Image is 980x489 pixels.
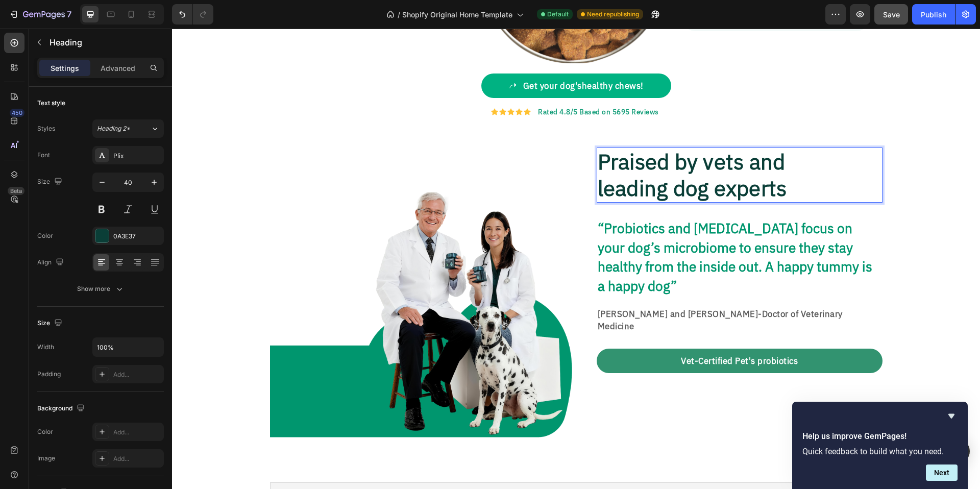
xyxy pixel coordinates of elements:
[113,370,161,379] div: Add...
[945,410,958,422] button: Hide survey
[97,124,130,133] span: Heading 2*
[351,51,472,63] p: Get your dog's !
[587,10,639,19] span: Need republishing
[92,119,164,138] button: Heading 2*
[921,9,946,20] div: Publish
[366,79,487,89] p: Rated 4.8/5 Based on 5695 Reviews
[37,175,64,189] div: Size
[10,109,24,117] div: 450
[547,10,569,19] span: Default
[426,120,709,173] p: Praised by vets and leading dog experts
[37,402,87,415] div: Background
[77,284,125,294] div: Show more
[113,454,161,463] div: Add...
[426,281,590,289] strong: [PERSON_NAME] and [PERSON_NAME]-
[309,45,499,69] a: Get your dog'shealthy chews!
[37,316,64,330] div: Size
[426,279,709,304] p: Doctor of Veterinary Medicine
[93,338,163,356] input: Auto
[113,232,161,241] div: 0A3E37
[802,430,958,443] h2: Help us improve GemPages!
[425,320,710,345] a: Vet-Certified Pet's probiotics
[37,454,55,463] div: Image
[98,114,400,416] img: gempages_577402343067222566-cd2f09d8-c96a-43d7-b88c-f807ec37e227.png
[398,9,400,20] span: /
[37,231,53,240] div: Color
[172,29,980,489] iframe: Design area
[37,370,61,379] div: Padding
[50,36,160,48] p: Heading
[402,9,512,20] span: Shopify Original Home Template
[37,343,54,352] div: Width
[426,190,709,267] p: “Probiotics and [MEDICAL_DATA] focus on your dog’s microbiome to ensure they stay healthy from th...
[802,447,958,456] p: Quick feedback to build what you need.
[67,8,71,20] p: 7
[509,326,626,338] p: Vet-Certified Pet's probiotics
[912,4,955,25] button: Publish
[4,4,76,25] button: 7
[51,63,79,74] p: Settings
[37,256,66,270] div: Align
[874,4,908,25] button: Save
[410,53,469,61] span: healthy chews
[113,428,161,437] div: Add...
[425,119,710,174] h2: Rich Text Editor. Editing area: main
[172,4,213,25] div: Undo/Redo
[8,187,24,195] div: Beta
[37,124,55,133] div: Styles
[883,10,900,19] span: Save
[926,464,958,481] button: Next question
[101,63,135,74] p: Advanced
[113,151,161,160] div: Plix
[37,99,65,108] div: Text style
[802,410,958,481] div: Help us improve GemPages!
[37,280,164,298] button: Show more
[37,427,53,436] div: Color
[37,151,50,160] div: Font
